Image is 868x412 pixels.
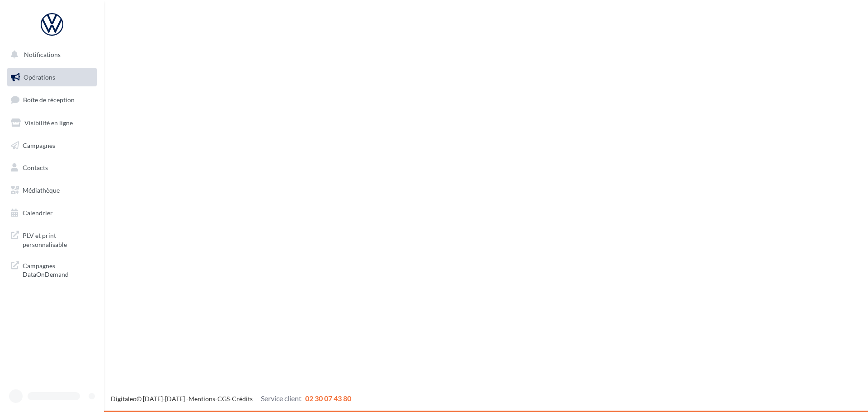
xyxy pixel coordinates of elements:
span: Calendrier [23,209,53,217]
a: Crédits [232,395,253,403]
span: 02 30 07 43 80 [305,394,351,403]
a: Visibilité en ligne [5,114,99,133]
a: Opérations [5,68,99,87]
span: Médiathèque [23,186,60,194]
a: Contacts [5,158,99,177]
a: Digitaleo [111,395,137,403]
span: Notifications [24,51,61,58]
span: Opérations [24,73,55,81]
span: Campagnes DataOnDemand [23,260,93,279]
span: PLV et print personnalisable [23,229,93,249]
a: Médiathèque [5,181,99,200]
a: Campagnes DataOnDemand [5,256,99,283]
a: Mentions [189,395,215,403]
span: Campagnes [23,141,55,149]
span: Contacts [23,164,48,171]
button: Notifications [5,45,95,64]
a: CGS [217,395,230,403]
span: Boîte de réception [23,96,75,104]
a: PLV et print personnalisable [5,226,99,252]
a: Calendrier [5,204,99,223]
span: Visibilité en ligne [24,119,73,127]
a: Campagnes [5,136,99,155]
span: © [DATE]-[DATE] - - - [111,395,351,403]
a: Boîte de réception [5,90,99,109]
span: Service client [261,394,302,403]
